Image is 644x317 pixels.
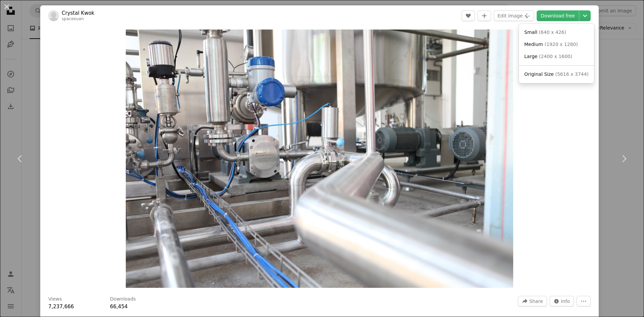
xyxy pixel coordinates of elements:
[524,71,554,77] span: Original Size
[555,71,588,77] span: ( 5616 x 3744 )
[539,30,566,35] span: ( 640 x 426 )
[579,10,591,21] button: Choose download size
[544,42,578,47] span: ( 1920 x 1280 )
[539,54,572,59] span: ( 2400 x 1600 )
[524,54,537,59] span: Large
[524,30,537,35] span: Small
[519,24,594,83] div: Choose download size
[524,42,543,47] span: Medium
